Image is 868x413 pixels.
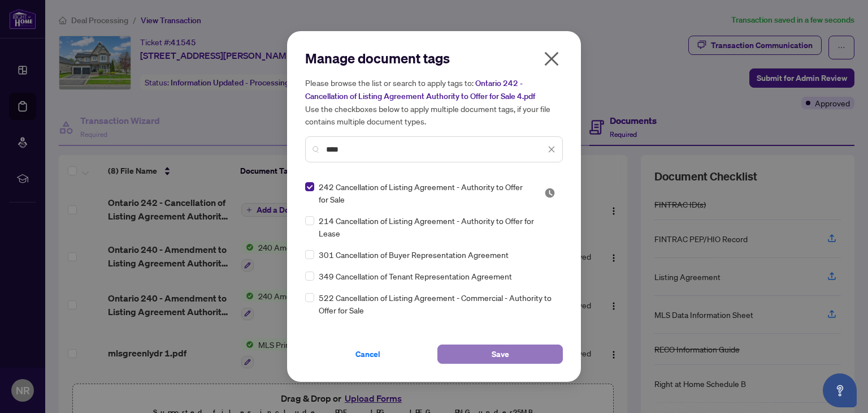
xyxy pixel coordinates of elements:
h2: Manage document tags [305,49,563,67]
span: 301 Cancellation of Buyer Representation Agreement [319,248,509,261]
span: close [548,145,555,153]
span: 242 Cancellation of Listing Agreement - Authority to Offer for Sale [319,180,531,205]
button: Save [437,345,563,364]
span: 522 Cancellation of Listing Agreement - Commercial - Authority to Offer for Sale [319,291,556,316]
h5: Please browse the list or search to apply tags to: Use the checkboxes below to apply multiple doc... [305,76,563,127]
span: Save [492,345,509,363]
span: Cancel [355,345,380,363]
span: close [542,50,561,68]
span: 349 Cancellation of Tenant Representation Agreement [319,270,512,282]
button: Open asap [823,373,857,407]
button: Cancel [305,345,431,364]
span: Pending Review [544,187,555,199]
img: status [544,187,555,199]
span: 214 Cancellation of Listing Agreement - Authority to Offer for Lease [319,214,556,239]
